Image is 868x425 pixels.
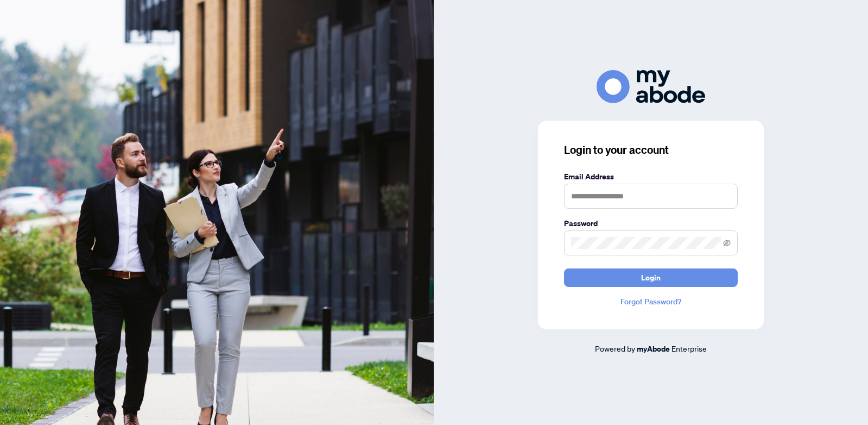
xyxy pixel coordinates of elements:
img: ma-logo [597,70,705,103]
span: eye-invisible [723,239,731,247]
button: Login [564,268,738,287]
a: Forgot Password? [564,296,738,308]
h3: Login to your account [564,142,738,158]
a: myAbode [637,343,670,355]
span: Powered by [595,343,635,353]
span: Enterprise [671,343,707,353]
label: Password [564,217,738,229]
span: Login [641,269,661,286]
label: Email Address [564,171,738,183]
